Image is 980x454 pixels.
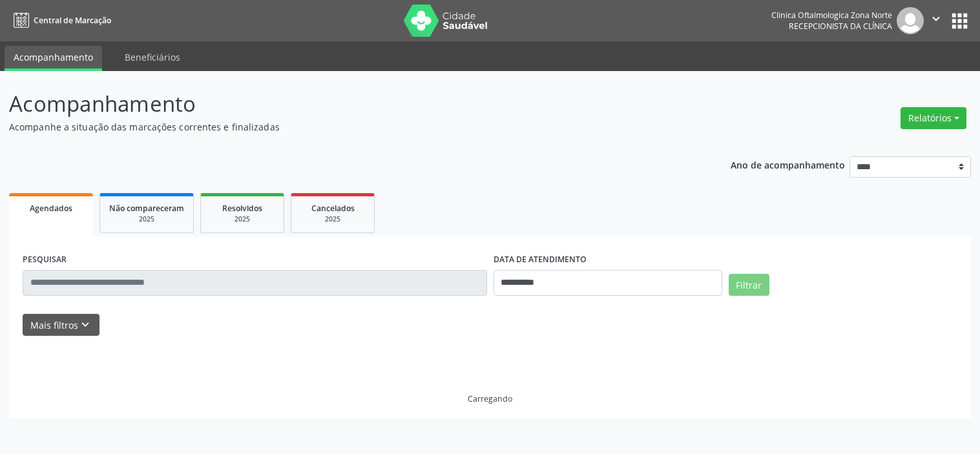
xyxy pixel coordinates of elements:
[494,250,587,270] label: DATA DE ATENDIMENTO
[30,203,72,214] span: Agendados
[9,120,682,134] p: Acompanhe a situação das marcações correntes e finalizadas
[109,214,184,224] div: 2025
[222,203,262,214] span: Resolvidos
[771,10,892,21] div: Clinica Oftalmologica Zona Norte
[5,46,102,71] a: Acompanhamento
[210,214,275,224] div: 2025
[731,156,845,172] p: Ano de acompanhamento
[9,88,682,120] p: Acompanhamento
[109,203,184,214] span: Não compareceram
[468,393,512,404] div: Carregando
[948,10,971,32] button: apps
[929,12,943,26] i: 
[23,314,99,336] button: Mais filtroskeyboard_arrow_down
[34,15,111,26] span: Central de Marcação
[116,46,189,68] a: Beneficiários
[897,7,924,34] img: img
[9,10,111,31] a: Central de Marcação
[78,318,92,332] i: keyboard_arrow_down
[300,214,365,224] div: 2025
[924,7,948,34] button: 
[901,107,966,129] button: Relatórios
[311,203,355,214] span: Cancelados
[789,21,892,32] span: Recepcionista da clínica
[23,250,67,270] label: PESQUISAR
[729,274,769,296] button: Filtrar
